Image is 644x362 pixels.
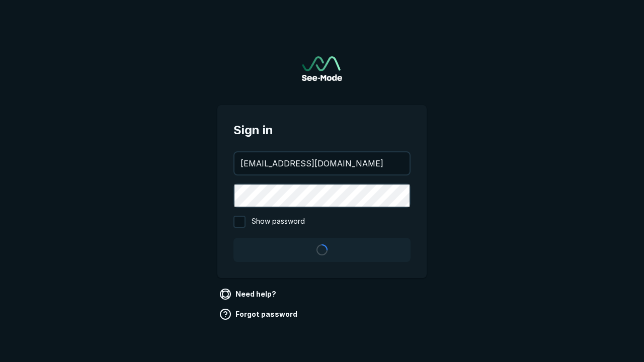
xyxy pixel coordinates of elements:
span: Show password [252,216,305,228]
a: Need help? [217,286,280,302]
span: Sign in [233,121,411,139]
a: Go to sign in [302,56,342,81]
input: your@email.com [234,152,410,174]
a: Forgot password [217,306,301,322]
img: See-Mode Logo [302,56,342,81]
